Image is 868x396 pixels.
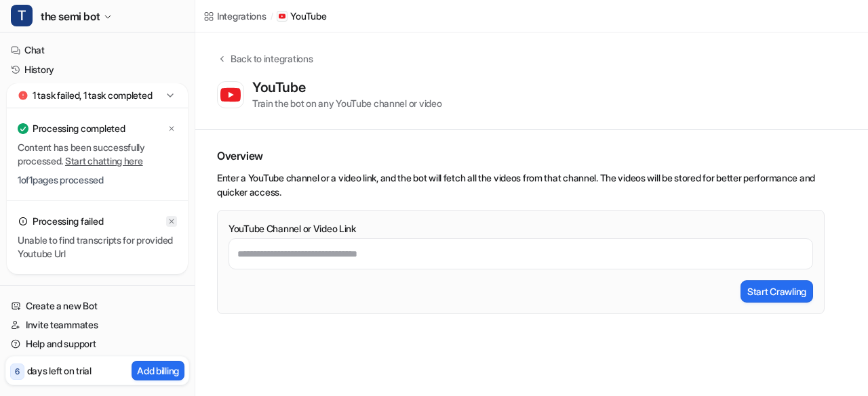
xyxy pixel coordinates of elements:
div: Back to integrations [226,51,313,66]
li: Enter a YouTube channel or a video link, and the bot will fetch all the videos from that channel.... [217,171,825,199]
a: YouTube iconYouTube [277,9,326,23]
p: YouTube [290,9,326,23]
span: the semi bot [41,7,100,26]
a: Reports [5,80,189,99]
a: Chat [5,41,189,60]
a: Integrations [203,9,267,23]
p: 1 of 1 pages processed [18,173,177,187]
div: YouTube [252,79,311,95]
p: days left on trial [27,364,92,378]
a: Start chatting here [65,155,143,167]
a: Invite teammates [5,315,189,334]
a: History [5,60,189,79]
span: / [271,10,273,22]
a: Create a new Bot [5,296,189,315]
button: Back to integrations [217,51,313,79]
div: Unable to find transcripts for provided Youtube Url [18,234,177,261]
p: Add billing [137,364,179,378]
button: Start Crawling [741,280,813,303]
span: T [11,5,33,26]
h2: Overview [217,149,825,162]
label: YouTube Channel or Video Link [229,221,813,236]
img: YouTube icon [279,13,285,20]
div: Train the bot on any YouTube channel or video [252,96,441,110]
div: Integrations [217,9,267,23]
img: YouTube logo [220,85,241,105]
button: Add billing [132,361,184,380]
p: Content has been successfully processed. [18,141,177,168]
p: Processing completed [33,122,125,135]
p: Processing failed [33,215,103,228]
a: Help and support [5,334,189,353]
p: 1 task failed, 1 task completed [33,89,152,102]
p: 6 [15,366,20,378]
